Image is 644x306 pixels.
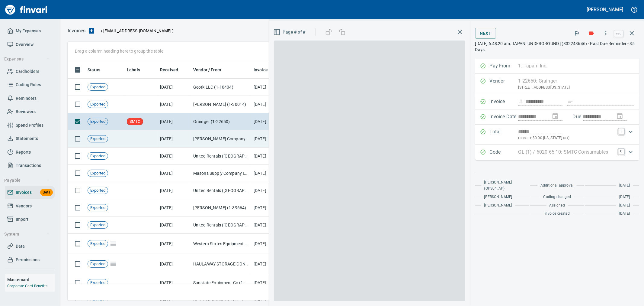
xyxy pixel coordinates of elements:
span: [DATE] [619,183,630,189]
div: Expand [475,145,639,160]
span: Exported [88,261,108,267]
span: Invoice Date [254,66,278,73]
span: Exported [88,222,108,228]
a: My Expenses [5,24,55,38]
button: [PERSON_NAME] [585,5,625,14]
span: Vendors [16,202,32,210]
a: Statements [5,132,55,145]
span: Exported [88,119,108,125]
span: Received [160,66,186,73]
span: Statements [16,135,38,142]
span: Beta [40,189,53,196]
td: [DATE] [251,113,289,130]
a: Coding Rules [5,78,55,92]
td: United Rentals ([GEOGRAPHIC_DATA]), Inc. (1-11054) [191,216,251,234]
span: Overview [16,41,34,48]
span: Cardholders [16,68,39,75]
span: Exported [88,188,108,194]
button: Labels [585,27,598,40]
td: [DATE] [251,96,289,113]
td: [DATE] [251,234,289,254]
td: Western States Equipment Co. (1-11113) [191,234,251,254]
a: Cardholders [5,65,55,78]
span: Exported [88,171,108,176]
a: Transactions [5,159,55,172]
td: [PERSON_NAME] (1-30014) [191,96,251,113]
p: GL (1) / 6020.65.10: SMTC Consumables [518,148,608,156]
td: [DATE] [251,254,289,274]
span: Invoice Date [254,66,286,73]
span: [EMAIL_ADDRESS][DOMAIN_NAME] [103,28,172,34]
p: (basis + $0.00 [US_STATE] tax) [518,135,615,141]
a: Vendors [5,199,55,213]
a: Reviewers [5,105,55,119]
span: Spend Profiles [16,122,43,129]
td: [DATE] [251,216,289,234]
span: Close invoice [613,26,639,41]
td: [DATE] [251,182,289,199]
nav: breadcrumb [68,27,85,34]
td: Grainger (1-22650) [191,113,251,130]
span: [PERSON_NAME] [484,194,512,200]
span: Reviewers [16,108,36,116]
td: [PERSON_NAME] (1-39664) [191,199,251,216]
td: [DATE] [251,199,289,216]
a: esc [614,30,623,37]
td: Masons Supply Company Inc (1-10631) [191,165,251,182]
span: Next [480,30,492,37]
span: Expenses [4,55,50,63]
span: Coding changed [543,194,571,200]
span: [PERSON_NAME] [484,203,512,209]
button: More [599,27,613,40]
td: Geotk LLC (1-10404) [191,79,251,96]
td: [DATE] [158,274,191,291]
td: Sunstate Equipment Co (1-30297) [191,274,251,291]
td: [DATE] [158,234,191,254]
span: Exported [88,84,108,90]
a: C [618,148,624,155]
span: Reminders [16,95,37,102]
span: Vendor / From [193,66,221,73]
td: [DATE] [251,79,289,96]
span: Transactions [16,162,41,169]
button: Upload an Invoice [85,27,98,34]
td: United Rentals ([GEOGRAPHIC_DATA]), Inc. (1-11054) [191,148,251,165]
span: Exported [88,241,108,247]
span: Labels [127,66,148,73]
p: Code [490,148,518,156]
span: Exported [88,102,108,107]
span: My Expenses [16,27,41,35]
span: Coding Rules [16,81,41,89]
span: Status [88,66,108,73]
td: [DATE] [158,79,191,96]
a: Data [5,239,55,253]
td: [DATE] [158,216,191,234]
p: Invoices [68,27,85,34]
td: [DATE] [158,254,191,274]
img: Finvari [4,2,49,17]
h5: [PERSON_NAME] [587,6,623,13]
span: Exported [88,280,108,286]
button: System [2,229,52,240]
span: Invoices [16,189,32,196]
td: [DATE] [158,182,191,199]
span: Vendor / From [193,66,229,73]
td: [DATE] [251,130,289,148]
div: Expand [475,125,639,145]
span: Additional approval [540,183,574,189]
a: Permissions [5,253,55,267]
span: SMTC [127,119,143,125]
td: [PERSON_NAME] Company Inc. (1-10431) [191,130,251,148]
td: [DATE] [158,165,191,182]
a: Reports [5,145,55,159]
p: Total [490,128,518,141]
span: Data [16,243,25,250]
td: [DATE] [251,274,289,291]
a: T [618,128,624,134]
span: [PERSON_NAME] (OPS04_AP) [484,180,526,192]
span: Labels [127,66,140,73]
a: Corporate Card Benefits [7,284,47,288]
span: Exported [88,153,108,159]
span: Permissions [16,256,40,264]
